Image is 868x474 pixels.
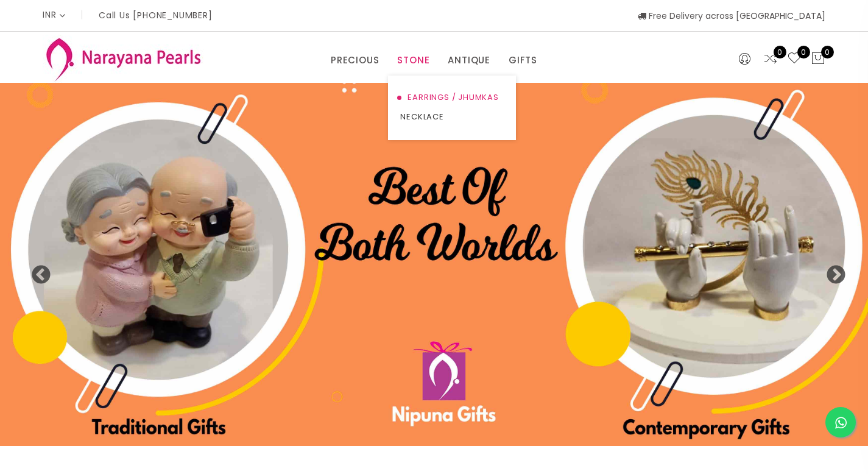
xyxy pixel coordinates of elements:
[638,10,825,22] span: Free Delivery across [GEOGRAPHIC_DATA]
[331,51,379,69] a: PRECIOUS
[397,51,429,69] a: STONE
[30,265,43,277] button: Previous
[797,46,810,58] span: 0
[825,265,838,277] button: Next
[509,51,537,69] a: GIFTS
[400,88,504,107] a: EARRINGS / JHUMKAS
[400,107,504,127] a: NECKLACE
[763,51,778,67] a: 0
[787,51,802,67] a: 0
[448,51,490,69] a: ANTIQUE
[811,51,825,67] button: 0
[99,11,213,19] p: Call Us [PHONE_NUMBER]
[774,46,786,58] span: 0
[821,46,834,58] span: 0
